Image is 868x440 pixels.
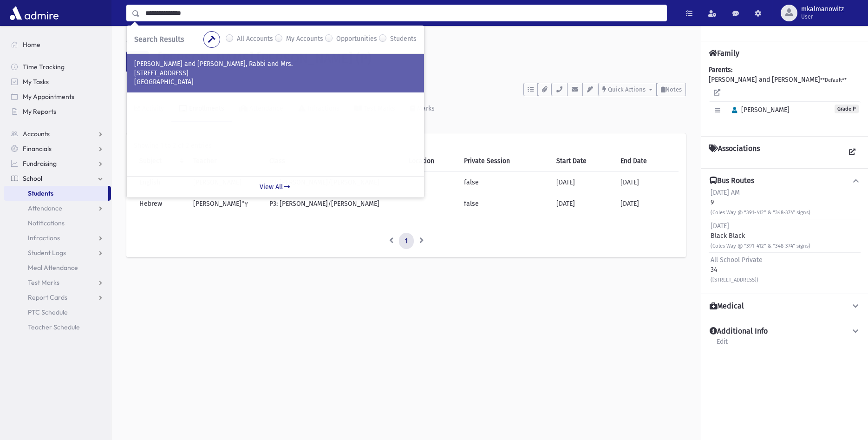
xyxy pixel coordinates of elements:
[710,327,768,336] h4: Additional Info
[390,34,417,45] label: Students
[28,234,60,242] span: Infractions
[126,38,160,46] a: Students
[23,107,56,116] span: My Reports
[458,171,551,193] td: false
[551,171,615,193] td: [DATE]
[336,34,377,45] label: Opportunities
[4,245,111,260] a: Student Logs
[551,151,615,172] th: Start Date
[134,78,417,87] p: [GEOGRAPHIC_DATA]
[615,193,679,214] td: [DATE]
[711,188,810,217] div: 9
[28,263,78,272] span: Meal Attendance
[4,141,111,156] a: Financials
[23,174,42,183] span: School
[709,65,861,129] div: [PERSON_NAME] and [PERSON_NAME]
[711,210,810,216] small: (Coles Way @ “391-412” & “348-374” signs)
[4,156,111,171] a: Fundraising
[23,92,74,101] span: My Appointments
[28,219,65,227] span: Notifications
[237,34,273,45] label: All Accounts
[4,74,111,89] a: My Tasks
[615,171,679,193] td: [DATE]
[23,40,40,49] span: Home
[4,290,111,305] a: Report Cards
[835,105,859,113] span: Grade P
[710,302,744,311] h4: Medical
[28,249,66,257] span: Student Logs
[711,243,810,249] small: (Coles Way @ “391-412” & “348-374” signs)
[28,189,53,197] span: Students
[801,6,844,13] span: mkalmanowitz
[711,221,810,250] div: Black Black
[709,302,861,311] button: Medical
[710,176,754,186] h4: Bus Routes
[134,59,417,69] p: [PERSON_NAME] and [PERSON_NAME], Rabbi and Mrs.
[126,51,149,73] div: L
[4,59,111,74] a: Time Tracking
[598,83,657,96] button: Quick Actions
[126,96,171,122] a: Activity
[4,320,111,335] a: Teacher Schedule
[403,151,458,172] th: Location
[134,69,417,78] p: [STREET_ADDRESS]
[709,49,739,58] h4: Family
[134,193,188,214] td: Hebrew
[28,293,67,302] span: Report Cards
[458,151,551,172] th: Private Session
[4,305,111,320] a: PTC Schedule
[716,336,728,353] a: Edit
[657,83,686,96] button: Notes
[728,106,790,114] span: [PERSON_NAME]
[4,201,111,216] a: Attendance
[28,278,59,287] span: Test Marks
[709,66,732,74] b: Parents:
[711,277,758,283] small: ([STREET_ADDRESS])
[28,323,80,331] span: Teacher Schedule
[23,159,57,168] span: Fundraising
[608,86,646,93] span: Quick Actions
[844,144,861,161] a: View all Associations
[28,204,62,212] span: Attendance
[4,230,111,245] a: Infractions
[4,275,111,290] a: Test Marks
[4,260,111,275] a: Meal Attendance
[709,176,861,186] button: Bus Routes
[7,4,61,22] img: AdmirePro
[711,189,740,197] span: [DATE] AM
[126,37,160,51] nav: breadcrumb
[127,176,424,197] a: View All
[140,5,666,21] input: Search
[399,233,414,250] a: 1
[709,144,760,161] h4: Associations
[615,151,679,172] th: End Date
[23,63,65,71] span: Time Tracking
[801,13,844,20] span: User
[666,86,682,93] span: Notes
[458,193,551,214] td: false
[4,171,111,186] a: School
[23,130,50,138] span: Accounts
[415,105,435,112] div: Marks
[188,193,263,214] td: [PERSON_NAME]"ץ
[4,37,111,52] a: Home
[709,327,861,336] button: Additional Info
[711,255,763,284] div: 34
[23,144,52,153] span: Financials
[4,216,111,230] a: Notifications
[286,34,323,45] label: My Accounts
[4,126,111,141] a: Accounts
[711,256,763,264] span: All School Private
[4,186,108,201] a: Students
[134,35,184,44] span: Search Results
[28,308,68,316] span: PTC Schedule
[4,89,111,104] a: My Appointments
[711,222,729,230] span: [DATE]
[23,78,49,86] span: My Tasks
[551,193,615,214] td: [DATE]
[264,193,403,214] td: P3: [PERSON_NAME]/[PERSON_NAME]
[4,104,111,119] a: My Reports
